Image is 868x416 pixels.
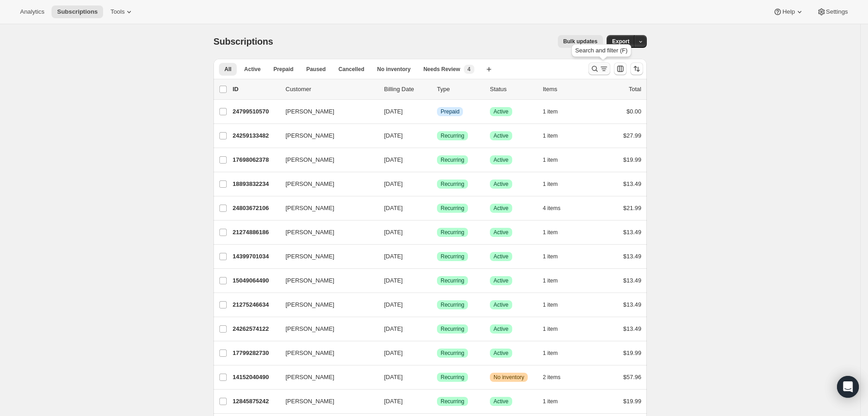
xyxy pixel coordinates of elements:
button: 1 item [543,323,568,335]
span: $57.96 [623,374,641,380]
button: [PERSON_NAME] [280,322,371,336]
span: Recurring [441,374,464,381]
button: [PERSON_NAME] [280,346,371,360]
span: Active [244,66,260,73]
div: 17799282730[PERSON_NAME][DATE]SuccessRecurringSuccessActive1 item$19.99 [233,347,641,360]
button: 2 items [543,371,571,384]
button: [PERSON_NAME] [280,128,371,143]
span: [DATE] [384,349,403,356]
p: 24799510570 [233,107,278,116]
p: 21275246634 [233,300,278,309]
span: No inventory [377,66,411,73]
button: [PERSON_NAME] [280,394,371,409]
p: 14399701034 [233,252,278,261]
span: Cancelled [338,66,364,73]
div: IDCustomerBilling DateTypeStatusItemsTotal [233,85,641,94]
span: Active [494,277,509,284]
span: 1 item [543,108,558,115]
span: Export [612,38,629,45]
span: 2 items [543,374,561,381]
span: Recurring [441,349,464,357]
span: 1 item [543,156,558,164]
span: Active [494,132,509,139]
p: 12845875242 [233,397,278,406]
button: 1 item [543,250,568,263]
span: Settings [826,8,848,15]
p: 17799282730 [233,349,278,358]
div: 17698062378[PERSON_NAME][DATE]SuccessRecurringSuccessActive1 item$19.99 [233,154,641,166]
span: [PERSON_NAME] [286,131,334,140]
p: Billing Date [384,85,430,94]
button: [PERSON_NAME] [280,273,371,288]
p: 15049064490 [233,276,278,285]
span: Prepaid [441,108,459,115]
div: Items [543,85,588,94]
button: Subscriptions [52,5,103,18]
span: $21.99 [623,205,641,211]
span: No inventory [494,374,524,381]
span: 1 item [543,301,558,308]
span: 1 item [543,398,558,405]
p: 17698062378 [233,155,278,164]
span: $19.99 [623,398,641,405]
button: 1 item [543,226,568,239]
span: 1 item [543,277,558,284]
span: Recurring [441,156,464,164]
span: Active [494,301,509,308]
div: 18893832234[PERSON_NAME][DATE]SuccessRecurringSuccessActive1 item$13.49 [233,178,641,190]
span: Recurring [441,277,464,284]
span: [PERSON_NAME] [286,397,334,406]
span: Recurring [441,132,464,139]
span: Active [494,349,509,357]
p: 24262574122 [233,324,278,334]
span: [DATE] [384,277,403,284]
span: [PERSON_NAME] [286,373,334,382]
span: Active [494,325,509,333]
span: [PERSON_NAME] [286,204,334,213]
p: 18893832234 [233,180,278,189]
span: Subscriptions [57,8,98,15]
span: Active [494,108,509,115]
span: Recurring [441,180,464,188]
div: 24262574122[PERSON_NAME][DATE]SuccessRecurringSuccessActive1 item$13.49 [233,323,641,335]
span: $13.49 [623,253,641,260]
span: Help [782,8,795,15]
span: Needs Review [423,66,460,73]
div: Open Intercom Messenger [837,376,859,398]
span: Recurring [441,398,464,405]
button: Analytics [15,5,50,18]
button: [PERSON_NAME] [280,370,371,385]
p: Total [629,85,641,94]
button: Sort the results [630,62,643,75]
span: Active [494,156,509,164]
span: [PERSON_NAME] [286,300,334,309]
span: [DATE] [384,301,403,308]
span: Analytics [20,8,44,15]
span: $13.49 [623,229,641,236]
button: [PERSON_NAME] [280,201,371,216]
button: 1 item [543,395,568,408]
span: Active [494,398,509,405]
p: Status [490,85,535,94]
div: 15049064490[PERSON_NAME][DATE]SuccessRecurringSuccessActive1 item$13.49 [233,274,641,287]
span: Active [494,229,509,236]
span: $19.99 [623,156,641,163]
span: $13.49 [623,325,641,332]
span: $0.00 [626,108,641,115]
div: 21274886186[PERSON_NAME][DATE]SuccessRecurringSuccessActive1 item$13.49 [233,226,641,239]
span: 1 item [543,229,558,236]
button: Tools [105,5,139,18]
button: 1 item [543,129,568,142]
p: 14152040490 [233,373,278,382]
button: Help [768,5,809,18]
button: [PERSON_NAME] [280,249,371,264]
span: Tools [110,8,125,15]
span: [DATE] [384,325,403,332]
span: Subscriptions [213,36,273,46]
div: 21275246634[PERSON_NAME][DATE]SuccessRecurringSuccessActive1 item$13.49 [233,298,641,311]
button: [PERSON_NAME] [280,104,371,119]
span: Recurring [441,229,464,236]
span: [PERSON_NAME] [286,324,334,334]
span: [DATE] [384,229,403,236]
button: 1 item [543,154,568,166]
